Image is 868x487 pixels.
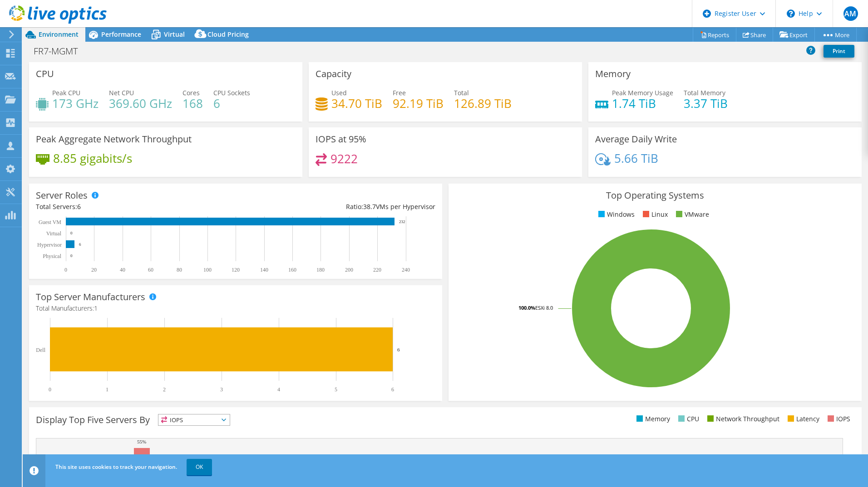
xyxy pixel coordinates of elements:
li: CPU [676,414,699,424]
text: 140 [260,267,268,273]
text: 240 [402,267,410,273]
span: Environment [39,30,79,39]
h4: 168 [182,98,203,108]
h4: 1.74 TiB [612,98,673,108]
text: 6 [391,386,394,393]
span: 1 [94,304,98,312]
a: Share [736,28,773,42]
span: Free [393,88,406,97]
a: Print [824,45,854,58]
li: Windows [596,209,635,219]
h3: Top Operating Systems [455,190,855,200]
span: Peak CPU [52,88,80,97]
h3: CPU [36,69,54,79]
li: VMware [674,209,709,219]
div: Ratio: VMs per Hypervisor [236,202,435,212]
text: 232 [399,219,405,224]
h4: 92.19 TiB [393,98,444,108]
h3: Average Daily Write [595,134,677,144]
span: CPU Sockets [213,88,250,97]
text: 100 [203,267,212,273]
h4: 369.60 GHz [109,98,172,108]
span: AM [843,6,858,21]
tspan: ESXi 8.0 [535,304,553,311]
text: 60 [148,267,153,273]
text: 0 [64,267,67,273]
span: Used [331,88,347,97]
text: 55% [137,439,146,444]
h4: Total Manufacturers: [36,303,435,313]
div: Total Servers: [36,202,236,212]
li: Latency [785,414,819,424]
text: 120 [232,267,240,273]
h3: Memory [595,69,631,79]
h3: Top Server Manufacturers [36,292,145,302]
text: 80 [177,267,182,273]
span: IOPS [158,414,230,425]
text: 0 [49,386,51,393]
li: IOPS [825,414,850,424]
a: OK [187,459,212,475]
text: Hypervisor [37,242,62,248]
h1: FR7-MGMT [30,46,92,56]
h3: Peak Aggregate Network Throughput [36,134,192,144]
span: 6 [77,202,81,211]
text: 160 [288,267,296,273]
span: Total Memory [684,88,725,97]
h4: 126.89 TiB [454,98,512,108]
h3: Capacity [316,69,351,79]
h3: Server Roles [36,190,88,200]
span: 38.7 [363,202,376,211]
h3: IOPS at 95% [316,134,366,144]
span: Net CPU [109,88,134,97]
svg: \n [787,10,795,18]
h4: 3.37 TiB [684,98,728,108]
span: Cores [182,88,200,97]
text: 0 [70,231,73,235]
h4: 173 GHz [52,98,99,108]
span: Virtual [164,30,185,39]
span: Total [454,88,469,97]
text: Physical [43,253,61,259]
h4: 34.70 TiB [331,98,382,108]
li: Memory [634,414,670,424]
text: 20 [91,267,97,273]
a: More [814,28,857,42]
h4: 6 [213,98,250,108]
tspan: 100.0% [518,304,535,311]
a: Reports [693,28,736,42]
text: 180 [316,267,325,273]
text: 3 [220,386,223,393]
h4: 5.66 TiB [614,153,658,163]
h4: 9222 [330,154,358,164]
text: 40 [120,267,125,273]
text: 6 [397,347,400,352]
text: 1 [106,386,108,393]
text: 220 [373,267,381,273]
text: 4 [277,386,280,393]
text: 2 [163,386,166,393]
text: 200 [345,267,353,273]
li: Linux [641,209,668,219]
text: Virtual [46,230,62,237]
span: This site uses cookies to track your navigation. [55,463,177,471]
text: Guest VM [39,219,61,225]
span: Performance [101,30,141,39]
li: Network Throughput [705,414,779,424]
h4: 8.85 gigabits/s [53,153,132,163]
text: 5 [335,386,337,393]
text: 0 [70,253,73,258]
a: Export [773,28,815,42]
span: Peak Memory Usage [612,88,673,97]
text: 6 [79,242,81,247]
text: Dell [36,347,45,353]
span: Cloud Pricing [207,30,249,39]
